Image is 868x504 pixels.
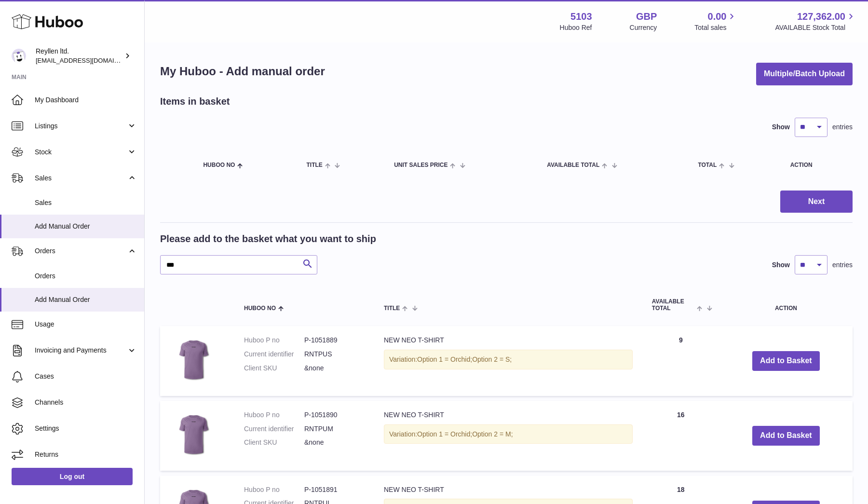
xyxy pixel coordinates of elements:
span: Title [306,162,322,168]
dt: Client SKU [244,364,304,373]
span: Huboo no [203,162,235,168]
button: Multiple/Batch Upload [756,63,853,85]
span: Option 1 = Orchid; [417,355,472,363]
img: reyllen@reyllen.com [12,49,26,63]
span: Option 2 = M; [472,430,513,438]
h2: Please add to the basket what you want to ship [160,232,376,245]
dd: &none [304,364,365,373]
dt: Huboo P no [244,485,304,494]
strong: 5103 [570,10,592,23]
dt: Current identifier [244,350,304,359]
h1: My Huboo - Add manual order [160,64,325,79]
button: Add to Basket [752,351,820,371]
td: NEW NEO T-SHIRT [374,326,642,396]
a: Log out [12,468,133,485]
span: AVAILABLE Stock Total [775,23,856,32]
div: Action [790,162,843,168]
td: NEW NEO T-SHIRT [374,401,642,471]
span: Invoicing and Payments [35,346,127,355]
span: Stock [35,148,127,157]
span: Title [384,305,400,312]
span: 0.00 [708,10,727,23]
dd: RNTPUS [304,350,365,359]
dd: P-1051891 [304,485,365,494]
span: Cases [35,372,137,381]
img: NEW NEO T-SHIRT [170,410,218,459]
td: 9 [642,326,719,396]
span: Option 1 = Orchid; [417,430,472,438]
span: Total sales [694,23,737,32]
span: My Dashboard [35,95,137,105]
span: Settings [35,424,137,433]
span: Add Manual Order [35,295,137,304]
h2: Items in basket [160,95,230,108]
dt: Current identifier [244,424,304,434]
dt: Client SKU [244,438,304,447]
span: Sales [35,198,137,207]
span: AVAILABLE Total [547,162,599,168]
div: Reyllen ltd. [36,47,122,65]
div: Huboo Ref [560,23,592,32]
span: entries [832,123,853,132]
dt: Huboo P no [244,410,304,420]
dd: &none [304,438,365,447]
span: Huboo no [244,305,276,312]
span: 127,362.00 [797,10,845,23]
span: [EMAIL_ADDRESS][DOMAIN_NAME] [36,56,142,64]
div: Variation: [384,350,633,369]
span: Unit Sales Price [394,162,448,168]
span: Total [698,162,717,168]
span: Usage [35,320,137,329]
a: 0.00 Total sales [694,10,737,32]
dt: Huboo P no [244,336,304,345]
a: 127,362.00 AVAILABLE Stock Total [775,10,856,32]
th: Action [719,289,853,321]
button: Add to Basket [752,426,820,446]
span: entries [832,260,853,270]
label: Show [772,123,790,132]
span: Orders [35,246,127,256]
dd: P-1051889 [304,336,365,345]
span: Sales [35,174,127,183]
div: Variation: [384,424,633,444]
span: Returns [35,450,137,459]
span: Orders [35,272,137,281]
div: Currency [630,23,657,32]
button: Next [780,191,853,213]
span: Option 2 = S; [472,355,512,363]
strong: GBP [636,10,657,23]
dd: RNTPUM [304,424,365,434]
span: Listings [35,122,127,131]
img: NEW NEO T-SHIRT [170,336,218,384]
span: Channels [35,398,137,407]
dd: P-1051890 [304,410,365,420]
span: AVAILABLE Total [652,299,695,311]
label: Show [772,260,790,270]
span: Add Manual Order [35,222,137,231]
td: 16 [642,401,719,471]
